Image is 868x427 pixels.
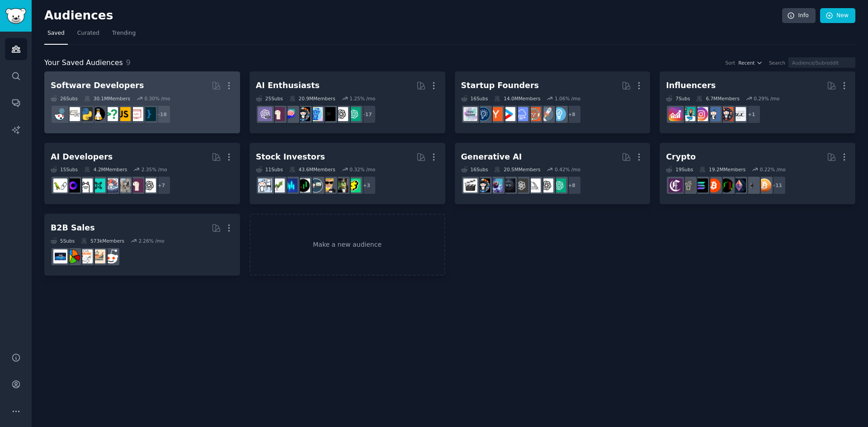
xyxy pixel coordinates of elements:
[142,166,167,173] div: 2.35 % /mo
[53,178,67,192] img: LangChain
[129,107,143,121] img: webdev
[738,60,763,66] button: Recent
[699,166,745,173] div: 19.2M Members
[74,26,103,45] a: Curated
[769,60,785,66] div: Search
[51,151,113,163] div: AI Developers
[760,166,786,173] div: 0.22 % /mo
[44,71,240,133] a: Software Developers26Subs30.1MMembers0.30% /mo+18programmingwebdevjavascriptcscareerquestionslinu...
[694,178,708,192] img: solana
[81,238,124,244] div: 573k Members
[463,178,477,192] img: aivideo
[455,71,651,133] a: Startup Founders16Subs14.0MMembers1.06% /mo+8EntrepreneurstartupsEntrepreneurRideAlongSaaSstartup...
[660,71,855,133] a: Influencers7Subs6.7MMembers0.29% /mo+1BeautyGuruChattersocialmediaInstagramInstagramMarketinginfl...
[117,107,131,121] img: javascript
[476,178,490,192] img: aiArt
[660,143,855,205] a: Crypto19Subs19.2MMembers0.22% /mo+11BitcoinethereumethtraderCryptoMarketsBitcoinBeginnerssolanaCr...
[79,249,93,263] img: b2b_sales
[256,80,320,91] div: AI Enthusiasts
[461,151,522,163] div: Generative AI
[738,60,755,66] span: Recent
[258,178,272,192] img: options
[256,166,283,173] div: 11 Sub s
[53,107,67,121] img: reactjs
[669,178,683,192] img: Crypto_Currency_News
[289,95,335,102] div: 20.9M Members
[138,238,164,244] div: 2.26 % /mo
[732,107,746,121] img: BeautyGuruChatter
[666,151,696,163] div: Crypto
[552,107,566,121] img: Entrepreneur
[719,107,733,121] img: socialmedia
[104,178,118,192] img: AI_Agents
[494,95,540,102] div: 14.0M Members
[666,166,693,173] div: 19 Sub s
[44,57,123,69] span: Your Saved Audiences
[745,178,759,192] img: ethereum
[321,107,335,121] img: ArtificialInteligence
[527,107,541,121] img: EntrepreneurRideAlong
[271,178,285,192] img: investing
[476,107,490,121] img: Entrepreneurship
[296,178,310,192] img: Daytrading
[51,95,78,102] div: 26 Sub s
[84,95,130,102] div: 30.1M Members
[334,178,348,192] img: WallStreetbetsELITE
[112,29,136,38] span: Trending
[51,238,75,244] div: 5 Sub s
[109,26,139,45] a: Trending
[51,222,95,234] div: B2B Sales
[142,178,156,192] img: OpenAI
[129,178,143,192] img: LocalLLaMA
[788,57,855,68] input: Audience/Subreddit
[666,80,716,91] div: Influencers
[104,107,118,121] img: cscareerquestions
[694,107,708,121] img: InstagramMarketing
[514,178,528,192] img: GPT3
[527,178,541,192] img: midjourney
[296,107,310,121] img: aiArt
[104,249,118,263] img: sales
[782,8,816,23] a: Info
[347,107,361,121] img: ChatGPT
[357,105,376,124] div: + 17
[539,107,553,121] img: startups
[461,166,488,173] div: 16 Sub s
[562,176,581,195] div: + 8
[455,143,651,205] a: Generative AI16Subs20.5MMembers0.42% /mo+8ChatGPTOpenAImidjourneyGPT3weirddalleStableDiffusionaiA...
[321,178,335,192] img: wallstreetbets
[562,105,581,124] div: + 8
[349,95,375,102] div: 1.25 % /mo
[66,178,80,192] img: LocalLLM
[271,107,285,121] img: LocalLLaMA
[91,178,105,192] img: LLMDevs
[79,178,93,192] img: ollama
[84,166,127,173] div: 4.2M Members
[258,107,272,121] img: ChatGPTPro
[283,178,297,192] img: StockMarket
[347,178,361,192] img: TheRaceTo10Million
[152,105,171,124] div: + 18
[514,107,528,121] img: SaaS
[44,214,240,276] a: B2B Sales5Subs573kMembers2.26% /mosalessalestechniquesb2b_salesB2BSalesB_2_B_Selling_Tips
[681,178,695,192] img: CryptoCurrencies
[66,249,80,263] img: B2BSales
[461,80,539,91] div: Startup Founders
[142,107,156,121] img: programming
[144,95,170,102] div: 0.30 % /mo
[44,9,782,23] h2: Audiences
[5,8,26,24] img: GummySearch logo
[767,176,786,195] div: + 11
[66,107,80,121] img: learnpython
[309,107,323,121] img: artificial
[555,95,580,102] div: 1.06 % /mo
[666,95,690,102] div: 7 Sub s
[51,80,144,91] div: Software Developers
[77,29,99,38] span: Curated
[53,249,67,263] img: B_2_B_Selling_Tips
[250,143,445,205] a: Stock Investors11Subs43.6MMembers0.32% /mo+3TheRaceTo10MillionWallStreetbetsELITEwallstreetbetsst...
[489,107,503,121] img: ycombinator
[820,8,855,23] a: New
[117,178,131,192] img: ChatGPTCoding
[742,105,761,124] div: + 1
